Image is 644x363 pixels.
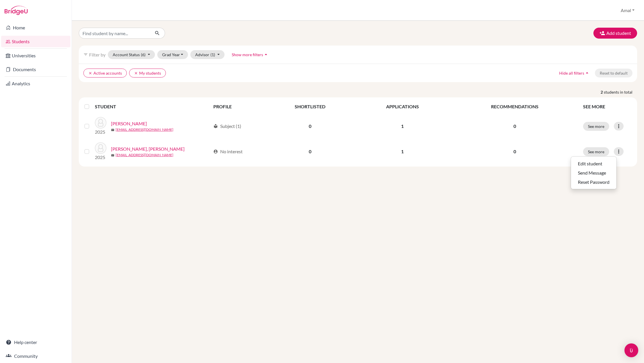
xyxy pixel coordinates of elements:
[111,120,147,127] a: [PERSON_NAME]
[450,100,580,114] th: RECOMMENDATIONS
[232,52,263,57] span: Show more filters
[1,336,70,348] a: Help center
[1,78,70,89] a: Analytics
[618,5,637,16] button: Amal
[111,154,114,157] span: mail
[108,50,155,59] button: Account Status(6)
[604,89,637,95] span: students in total
[213,148,243,155] div: No interest
[584,70,590,76] i: arrow_drop_up
[95,142,106,154] img: Ndiaye, Pape Mounir
[88,71,92,75] i: clear
[571,159,616,168] button: Edit student
[624,343,638,357] div: Open Intercom Messenger
[571,177,616,187] button: Reset Password
[571,168,616,177] button: Send Message
[453,148,576,155] p: 0
[583,147,609,156] button: See more
[95,117,106,128] img: Ly, Safia
[1,50,70,61] a: Universities
[83,69,127,77] button: clearActive accounts
[129,69,166,77] button: clearMy students
[116,152,173,158] a: [EMAIL_ADDRESS][DOMAIN_NAME]
[210,100,265,114] th: PROFILE
[95,100,210,114] th: STUDENT
[583,122,609,131] button: See more
[559,71,584,75] span: Hide all filters
[355,139,450,164] td: 1
[580,100,635,114] th: SEE MORE
[265,139,355,164] td: 0
[141,52,145,57] span: (6)
[157,50,188,59] button: Grad Year
[116,127,173,132] a: [EMAIL_ADDRESS][DOMAIN_NAME]
[601,89,604,95] strong: 2
[213,124,218,128] span: local_library
[265,114,355,139] td: 0
[5,6,28,15] img: Bridge-U
[134,71,138,75] i: clear
[355,114,450,139] td: 1
[1,350,70,362] a: Community
[190,50,225,59] button: Advisor(1)
[453,123,576,130] p: 0
[1,64,70,75] a: Documents
[210,52,215,57] span: (1)
[111,145,185,152] a: [PERSON_NAME], [PERSON_NAME]
[89,52,106,57] span: Filter by
[593,28,637,39] button: Add student
[263,52,269,57] i: arrow_drop_up
[355,100,450,114] th: APPLICATIONS
[79,28,150,39] input: Find student by name...
[227,50,274,59] button: Show more filtersarrow_drop_up
[554,69,595,77] button: Hide all filtersarrow_drop_up
[83,52,88,57] i: filter_list
[1,36,70,47] a: Students
[265,100,355,114] th: SHORTLISTED
[111,128,114,132] span: mail
[213,149,218,154] span: account_circle
[213,123,241,130] div: Subject (1)
[595,69,632,77] button: Reset to default
[1,22,70,33] a: Home
[95,154,106,161] p: 2025
[95,128,106,135] p: 2025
